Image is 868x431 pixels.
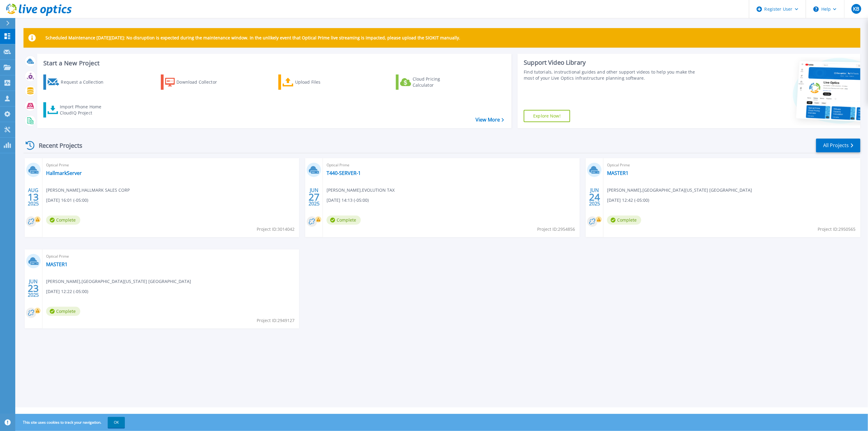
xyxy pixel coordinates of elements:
div: Support Video Library [524,59,702,67]
span: Optical Prime [46,253,295,260]
a: All Projects [816,139,860,152]
span: 27 [309,194,320,200]
span: [DATE] 16:01 (-05:00) [46,197,88,204]
span: Optical Prime [46,162,295,168]
div: AUG 2025 [27,186,39,208]
h3: Start a New Project [43,60,504,67]
span: Complete [46,215,80,225]
div: Import Phone Home CloudIQ Project [60,104,107,116]
span: Project ID: 2949127 [257,317,295,324]
a: Download Collector [161,74,229,90]
span: [PERSON_NAME] , [GEOGRAPHIC_DATA][US_STATE] [GEOGRAPHIC_DATA] [607,187,752,194]
span: Complete [607,215,641,225]
span: [PERSON_NAME] , [GEOGRAPHIC_DATA][US_STATE] [GEOGRAPHIC_DATA] [46,278,191,285]
div: Cloud Pricing Calculator [413,76,461,88]
span: Complete [46,307,80,316]
span: KB [853,6,859,11]
a: T440-SERVER-1 [327,170,361,176]
span: [DATE] 12:22 (-05:00) [46,288,88,295]
div: Request a Collection [61,76,110,88]
span: [PERSON_NAME] , HALLMARK SALES CORP [46,187,130,194]
span: Optical Prime [327,162,576,168]
a: HallmarkServer [46,170,82,176]
a: View More [476,117,504,123]
div: Download Collector [176,76,225,88]
a: Cloud Pricing Calculator [396,74,464,90]
span: 23 [28,286,39,291]
div: JUN 2025 [308,186,320,208]
span: Project ID: 2950565 [818,226,856,233]
a: Explore Now! [524,110,570,122]
div: Find tutorials, instructional guides and other support videos to help you make the most of your L... [524,69,702,81]
div: JUN 2025 [27,277,39,299]
a: MASTER1 [607,170,628,176]
div: JUN 2025 [589,186,600,208]
div: Recent Projects [24,138,91,153]
button: OK [108,417,125,428]
span: Project ID: 3014042 [257,226,295,233]
a: Upload Files [278,74,346,90]
span: Optical Prime [607,162,856,168]
p: Scheduled Maintenance [DATE][DATE]: No disruption is expected during the maintenance window. In t... [45,35,460,40]
span: Complete [327,215,361,225]
span: [DATE] 12:42 (-05:00) [607,197,649,204]
span: [DATE] 14:13 (-05:00) [327,197,369,204]
span: [PERSON_NAME] , EVOLUTION TAX [327,187,395,194]
div: Upload Files [295,76,344,88]
span: This site uses cookies to track your navigation. [17,417,125,428]
a: MASTER1 [46,261,67,267]
span: 24 [589,194,600,200]
span: 13 [28,194,39,200]
a: Request a Collection [43,74,111,90]
span: Project ID: 2954856 [537,226,575,233]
